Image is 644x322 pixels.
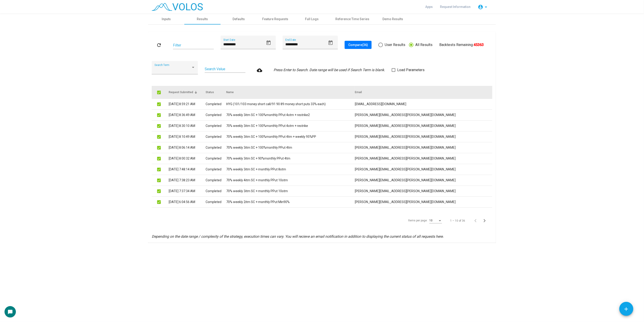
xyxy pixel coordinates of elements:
[262,17,288,22] div: Feature Requests
[206,90,214,94] div: Status
[355,90,362,94] div: Email
[473,43,484,47] b: 45363
[226,142,355,153] td: 70% weekly 3itm SC + 100%monthly PPut 4tm
[162,17,171,22] div: Inputs
[7,309,13,315] mat-icon: chat_bubble
[429,219,433,222] span: 10
[206,131,226,142] td: Completed
[156,42,162,48] mat-icon: refresh
[226,109,355,120] td: 70% weekly 3itm SC + 100%monthly PPut 4otm + restrike2
[274,68,385,72] i: Press Enter to Search. Date range will be used if Search Term is blank.
[623,306,629,312] mat-icon: add
[355,196,492,207] td: [PERSON_NAME][EMAIL_ADDRESS][PERSON_NAME][DOMAIN_NAME]
[355,90,487,94] div: Email
[355,186,492,196] td: [PERSON_NAME][EMAIL_ADDRESS][PERSON_NAME][DOMAIN_NAME]
[355,164,492,175] td: [PERSON_NAME][EMAIL_ADDRESS][PERSON_NAME][DOMAIN_NAME]
[472,216,481,225] button: Previous page
[169,196,206,207] td: [DATE] 6:04:56 AM
[355,142,492,153] td: [PERSON_NAME][EMAIL_ADDRESS][PERSON_NAME][DOMAIN_NAME]
[206,142,226,153] td: Completed
[206,153,226,164] td: Completed
[264,38,273,47] button: Open calendar
[169,153,206,164] td: [DATE] 8:00:32 AM
[422,3,436,11] a: Apps
[478,4,483,10] mat-icon: account_circle
[326,38,335,47] button: Open calendar
[233,17,245,22] div: Defaults
[425,5,433,9] span: Apps
[383,42,405,48] span: User Results
[408,218,428,223] div: Items per page:
[226,90,355,94] div: Name
[226,90,234,94] div: Name
[355,99,492,109] td: [EMAIL_ADDRESS][DOMAIN_NAME]
[439,42,484,48] div: Backtests Remaining:
[169,131,206,142] td: [DATE] 8:10:49 AM
[152,234,444,239] i: Depending on the date range / complexity of the strategy, execution times can vary. You will reci...
[226,186,355,196] td: 70% weekly 3itm SC + monthly PPut 10otm
[483,4,489,10] mat-icon: arrow_drop_down
[169,142,206,153] td: [DATE] 8:06:14 AM
[226,120,355,131] td: 70% weekly 3itm SC + 100%monthly PPut 4otm + restrike
[450,219,465,223] div: 1 – 10 of 36
[257,68,262,73] mat-icon: cloud_download
[355,120,492,131] td: [PERSON_NAME][EMAIL_ADDRESS][PERSON_NAME][DOMAIN_NAME]
[206,99,226,109] td: Completed
[355,175,492,186] td: [PERSON_NAME][EMAIL_ADDRESS][PERSON_NAME][DOMAIN_NAME]
[383,17,403,22] div: Demo Results
[206,164,226,175] td: Completed
[345,41,372,49] button: Compare(36)
[397,67,425,73] span: Load Parameters
[169,175,206,186] td: [DATE] 7:38:23 AM
[169,164,206,175] td: [DATE] 7:48:14 AM
[169,90,206,94] div: Request Submitted
[206,109,226,120] td: Completed
[335,17,369,22] div: Reference Time Series
[169,90,193,94] div: Request Submitted
[206,90,226,94] div: Status
[429,219,442,222] mat-select: Items per page:
[226,175,355,186] td: 70% weekly 4itm SC + monthly PPut 10otm
[355,131,492,142] td: [PERSON_NAME][EMAIL_ADDRESS][PERSON_NAME][DOMAIN_NAME]
[226,164,355,175] td: 70% weekly 3itm SC + monthly PPut 8otm
[355,109,492,120] td: [PERSON_NAME][EMAIL_ADDRESS][PERSON_NAME][DOMAIN_NAME]
[226,153,355,164] td: 70% weekly 3itm SC + 90%monthly PPut 4tm
[226,131,355,142] td: 70% weekly 3itm SC + 100%monthly PPut 4tm + weekly 95%PP
[481,216,490,225] button: Next page
[169,99,206,109] td: [DATE] 8:59:21 AM
[226,196,355,207] td: 70% weekly 2itm SC + monthly PPut Min90%
[413,42,433,48] span: All Results
[169,109,206,120] td: [DATE] 8:36:49 AM
[436,3,474,11] a: Request Information
[206,120,226,131] td: Completed
[169,186,206,196] td: [DATE] 7:37:34 AM
[440,5,471,9] span: Request Information
[226,99,355,109] td: HYG (101/103 money short call/91 90 89 money short puts 33% each)
[305,17,319,22] div: Full Logs
[197,17,208,22] div: Results
[206,175,226,186] td: Completed
[206,186,226,196] td: Completed
[206,196,226,207] td: Completed
[169,120,206,131] td: [DATE] 8:30:10 AM
[348,43,368,47] span: Compare (36)
[619,302,633,316] button: Add icon
[355,153,492,164] td: [PERSON_NAME][EMAIL_ADDRESS][PERSON_NAME][DOMAIN_NAME]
